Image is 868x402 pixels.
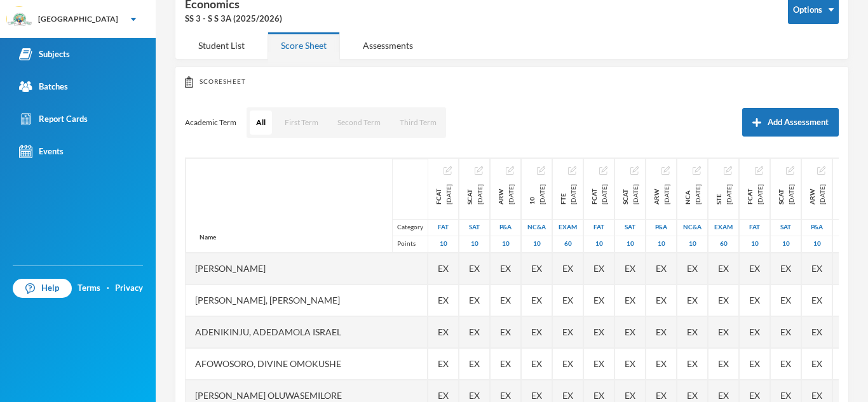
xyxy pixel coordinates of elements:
img: edit [724,166,732,175]
span: Student Exempted. [656,262,667,275]
span: SCAT [620,184,630,204]
span: Student Exempted. [531,293,542,307]
span: FTE [558,184,568,204]
button: Edit Assessment [475,165,483,175]
span: Student Exempted. [438,262,449,275]
span: Student Exempted. [687,389,698,402]
div: First Continuous Assessment Test [589,184,609,204]
img: edit [475,166,483,175]
img: edit [444,166,452,175]
button: Edit Assessment [444,165,452,175]
div: 10 [740,236,770,252]
span: Student Exempted. [531,262,542,275]
div: 10 [677,236,707,252]
div: Second Continuous Assessment Test [620,184,641,204]
span: Student Exempted. [625,325,635,338]
div: 10 [428,236,458,252]
span: Student Exempted. [593,357,604,370]
span: Student Exempted. [469,325,480,338]
div: Category [392,219,428,236]
div: Notecheck And Attendance [677,219,707,236]
span: Student Exempted. [780,325,791,338]
button: Edit Assessment [568,165,576,175]
span: Student Exempted. [656,293,667,307]
span: Student Exempted. [593,293,604,307]
img: edit [537,166,545,175]
button: Edit Assessment [786,165,794,175]
div: Second Term Exams [714,184,734,204]
div: Scoresheet [185,76,839,88]
span: Student Exempted. [593,389,604,402]
span: Student Exempted. [625,389,635,402]
span: Student Exempted. [749,325,760,338]
span: ARW [496,184,506,204]
img: edit [817,166,825,175]
div: Second Assessment Test [459,219,489,236]
div: First Assessment Test [428,219,458,236]
button: Edit Assessment [661,165,670,175]
span: Student Exempted. [780,262,791,275]
div: 10 [491,236,520,252]
span: Student Exempted. [593,325,604,338]
img: edit [755,166,763,175]
span: SCAT [465,184,475,204]
span: Student Exempted. [780,357,791,370]
p: Academic Term [185,117,236,128]
a: Help [13,279,72,298]
span: Student Exempted. [687,262,698,275]
div: Score Sheet [268,32,340,59]
span: Student Exempted. [718,389,729,402]
span: Student Exempted. [687,357,698,370]
div: Afowosoro, Divine Omokushe [186,348,428,380]
div: 10 [615,236,645,252]
div: Report Cards [19,112,88,126]
span: Student Exempted. [500,357,511,370]
span: Student Exempted. [500,325,511,338]
span: Student Exempted. [718,325,729,338]
div: Project And Assignment [807,184,827,204]
div: Examination [553,219,583,236]
span: Student Exempted. [562,357,573,370]
span: Student Exempted. [469,293,480,307]
img: edit [506,166,514,175]
span: Student Exempted. [749,293,760,307]
span: FCAT [589,184,599,204]
img: edit [599,166,607,175]
div: First Continuous Assessment Test [745,184,765,204]
span: Student Exempted. [780,389,791,402]
span: Student Exempted. [562,262,573,275]
div: Project And Assignment [651,184,672,204]
button: Edit Assessment [724,165,732,175]
button: Edit Assessment [599,165,607,175]
div: Second Continuous Assessment [776,184,796,204]
div: 10 [802,236,832,252]
span: Student Exempted. [656,325,667,338]
div: Second Continuous Assessment Test [465,184,485,204]
button: Third Term [393,111,443,135]
span: Student Exempted. [780,293,791,307]
img: logo [7,7,32,32]
div: Project And Assignment [646,219,676,236]
span: Student Exempted. [811,293,822,307]
button: Edit Assessment [506,165,514,175]
span: FCAT [433,184,444,204]
span: Student Exempted. [625,293,635,307]
span: Student Exempted. [562,389,573,402]
a: Privacy [115,282,143,295]
div: Project And Assignment [802,219,832,236]
span: Student Exempted. [687,325,698,338]
div: [PERSON_NAME] [186,253,428,285]
span: Student Exempted. [718,293,729,307]
span: Student Exempted. [500,389,511,402]
div: Events [19,145,64,158]
div: Assessments [349,32,426,59]
div: Notecheck And Attendance [522,219,552,236]
div: 10 [584,236,614,252]
span: Student Exempted. [718,357,729,370]
span: Student Exempted. [811,357,822,370]
span: Student Exempted. [562,325,573,338]
div: First Assessment Test [584,219,614,236]
img: edit [693,166,701,175]
div: 60 [553,236,583,252]
img: edit [630,166,639,175]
